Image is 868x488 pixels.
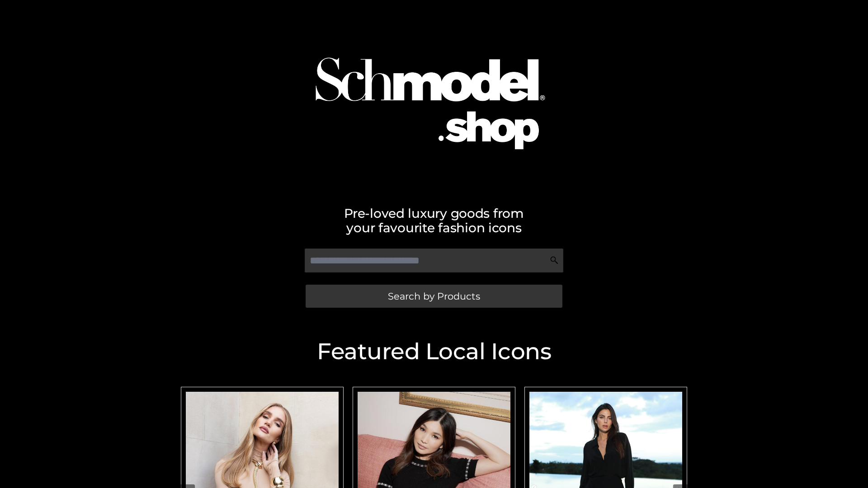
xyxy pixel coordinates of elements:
h2: Pre-loved luxury goods from your favourite fashion icons [176,206,692,235]
a: Search by Products [306,285,562,308]
span: Search by Products [388,291,480,301]
h2: Featured Local Icons​ [176,340,692,363]
img: Search Icon [550,256,559,265]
